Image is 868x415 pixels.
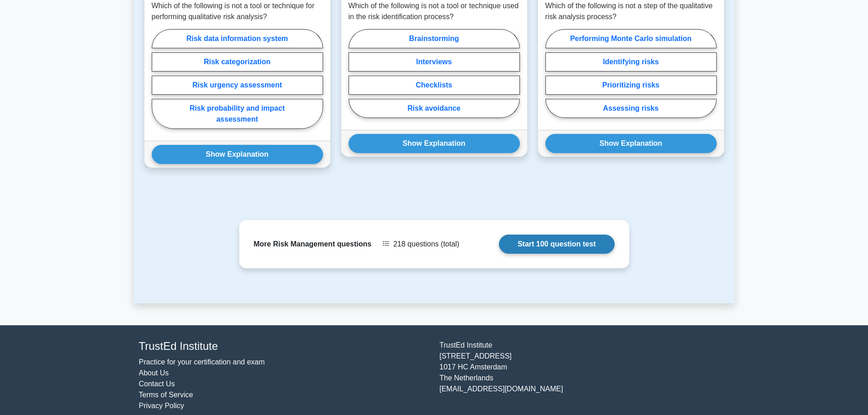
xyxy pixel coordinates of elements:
label: Prioritizing risks [545,76,717,95]
label: Risk categorization [152,52,323,72]
a: Privacy Policy [139,402,185,410]
label: Risk data information system [152,29,323,48]
div: TrustEd Institute [STREET_ADDRESS] 1017 HC Amsterdam The Netherlands [EMAIL_ADDRESS][DOMAIN_NAME] [434,340,735,411]
label: Risk avoidance [349,99,520,118]
a: About Us [139,369,169,377]
button: Show Explanation [152,145,323,164]
label: Brainstorming [349,29,520,48]
a: Start 100 question test [499,235,615,254]
p: Which of the following is not a tool or technique used in the risk identification process? [349,0,520,22]
a: Terms of Service [139,391,193,399]
label: Risk urgency assessment [152,76,323,95]
label: Performing Monte Carlo simulation [545,29,717,48]
a: Practice for your certification and exam [139,358,265,366]
a: Contact Us [139,380,175,388]
label: Risk probability and impact assessment [152,99,323,129]
label: Assessing risks [545,99,717,118]
h4: TrustEd Institute [139,340,429,353]
p: Which of the following is not a step of the qualitative risk analysis process? [545,0,717,22]
label: Checklists [349,76,520,95]
p: Which of the following is not a tool or technique for performing qualitative risk analysis? [152,0,323,22]
label: Interviews [349,52,520,72]
button: Show Explanation [545,134,717,153]
label: Identifying risks [545,52,717,72]
button: Show Explanation [349,134,520,153]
